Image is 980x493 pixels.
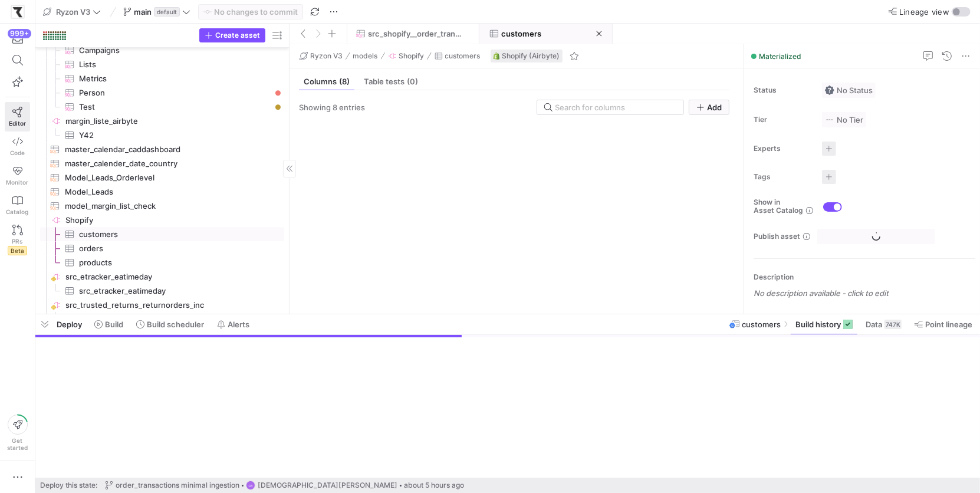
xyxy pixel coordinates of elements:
[65,298,282,312] span: src_trusted_returns_returnorders_inc​​​​​​​​
[866,320,882,329] span: Data
[40,298,284,312] div: Press SPACE to select this row.
[40,185,284,199] a: Model_Leads​​​​​​​​​​
[754,198,803,215] span: Show in Asset Catalog
[199,28,265,42] button: Create asset
[40,43,284,57] a: Campaigns​​​​​​​​​
[65,185,271,199] span: Model_Leads​​​​​​​​​​
[65,199,271,213] span: model_margin_list_check​​​​​​​​​​
[40,57,284,71] div: Press SPACE to select this row.
[925,320,972,329] span: Point lineage
[8,246,27,255] span: Beta
[40,255,284,269] div: Press SPACE to select this row.
[825,115,863,124] span: No Tier
[40,142,284,156] div: Press SPACE to select this row.
[154,7,180,17] span: default
[40,213,284,227] div: Press SPACE to select this row.
[350,49,381,63] button: models
[79,86,271,100] span: Person​​​​​​​​​
[40,114,284,128] a: margin_liste_airbyte​​​​​​​​
[79,58,271,71] span: Lists​​​​​​​​​
[5,2,30,22] a: https://storage.googleapis.com/y42-prod-data-exchange/images/sBsRsYb6BHzNxH9w4w8ylRuridc3cmH4JEFn...
[432,49,484,63] button: customers
[40,4,104,19] button: Ryzon V3
[5,28,30,50] button: 999+
[5,132,30,161] a: Code
[299,103,365,112] div: Showing 8 entries
[79,129,271,142] span: Y42​​​​​​​​​
[825,86,834,95] img: No status
[9,120,26,127] span: Editor
[40,156,284,170] a: master_calender_date_country​​​​​​​​​​
[40,128,284,142] a: Y42​​​​​​​​​
[479,24,612,44] button: customers
[346,24,479,44] button: src_shopify__order_transactions
[40,185,284,199] div: Press SPACE to select this row.
[65,143,271,156] span: master_calendar_caddashboard​​​​​​​​​​
[339,78,350,86] span: (8)
[40,269,284,284] a: src_etracker_eatimeday​​​​​​​​
[12,238,23,245] span: PRs
[79,100,271,114] span: Test​​​​​​​​​
[79,72,271,86] span: Metrics​​​​​​​​​
[89,314,129,334] button: Build
[822,83,876,98] button: No statusNo Status
[8,29,31,38] div: 999+
[5,190,30,220] a: Catalog
[40,241,284,255] div: Press SPACE to select this row.
[304,78,350,86] span: Columns
[790,314,858,334] button: Build history
[40,100,284,114] div: Press SPACE to select this row.
[79,44,271,57] span: Campaigns​​​​​​​​​
[131,314,209,334] button: Build scheduler
[40,298,284,312] a: src_trusted_returns_returnorders_inc​​​​​​​​
[501,29,541,38] span: customers
[754,273,975,281] p: Description
[5,410,30,456] button: Getstarted
[40,170,284,185] div: Press SPACE to select this row.
[5,220,30,260] a: PRsBeta
[40,284,284,298] a: src_etracker_eatimeday​​​​​​​​​
[742,320,781,329] span: customers
[40,213,284,227] a: Shopify​​​​​​​​
[102,478,467,493] button: order_transactions minimal ingestionCB[DEMOGRAPHIC_DATA][PERSON_NAME]about 5 hours ago
[860,314,907,334] button: Data747K
[57,320,82,329] span: Deploy
[493,52,500,60] img: undefined
[40,284,284,298] div: Press SPACE to select this row.
[6,179,29,186] span: Monitor
[40,43,284,57] div: Press SPACE to select this row.
[707,103,722,112] span: Add
[79,242,271,255] span: orders​​​​​​​​​
[65,270,282,284] span: src_etracker_eatimeday​​​​​​​​
[7,437,28,451] span: Get started
[822,112,866,127] button: No tierNo Tier
[754,173,813,181] span: Tags
[212,314,255,334] button: Alerts
[40,71,284,86] a: Metrics​​​​​​​​​
[40,71,284,86] div: Press SPACE to select this row.
[65,114,282,128] span: margin_liste_airbyte​​​​​​​​
[40,241,284,255] a: orders​​​​​​​​​
[40,156,284,170] div: Press SPACE to select this row.
[228,320,249,329] span: Alerts
[689,100,729,115] button: Add
[909,314,978,334] button: Point lineage
[105,320,123,329] span: Build
[368,29,463,38] span: src_shopify__order_transactions
[754,144,813,153] span: Experts
[310,52,343,60] span: Ryzon V3
[147,320,204,329] span: Build scheduler
[65,213,282,227] span: Shopify​​​​​​​​
[120,4,193,19] button: maindefault
[899,7,949,17] span: Lineage view
[40,227,284,241] a: customers​​​​​​​​​
[825,86,873,95] span: No Status
[40,100,284,114] a: Test​​​​​​​​​
[40,481,97,489] span: Deploy this state:
[40,255,284,269] a: products​​​​​​​​​
[404,481,464,489] span: about 5 hours ago
[40,57,284,71] a: Lists​​​​​​​​​
[134,7,152,17] span: main
[40,114,284,128] div: Press SPACE to select this row.
[795,320,841,329] span: Build history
